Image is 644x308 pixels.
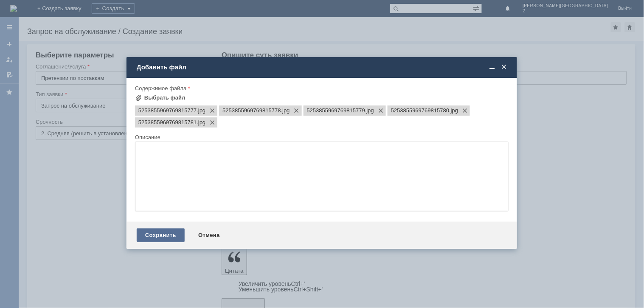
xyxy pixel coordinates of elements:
[135,86,507,91] div: Содержимое файла
[3,17,124,31] div: при расстановке товара после приемки обнаружились повреждения:
[197,119,205,126] span: 5253855969769815781.jpg
[391,107,449,114] span: 5253855969769815780.jpg
[3,3,124,17] div: Добрый день!
[135,134,507,140] div: Описание
[197,107,205,114] span: 5253855969769815777.jpg
[222,107,281,114] span: 5253855969769815778.jpg
[138,119,197,126] span: 5253855969769815781.jpg
[137,63,509,71] div: Добавить файл
[307,107,365,114] span: 5253855969769815779.jpg
[281,107,290,114] span: 5253855969769815778.jpg
[449,107,458,114] span: 5253855969769815780.jpg
[500,63,509,71] span: Закрыть
[144,94,186,101] div: Выбрать файл
[488,63,497,71] span: Свернуть (Ctrl + M)
[3,37,124,65] div: 1. Не читаемая маркировка на парфюме: Туалетная вода для женщин «Le paradis rose» 50 мл Dilis /12...
[138,107,197,114] span: 5253855969769815777.jpg
[365,107,374,114] span: 5253855969769815779.jpg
